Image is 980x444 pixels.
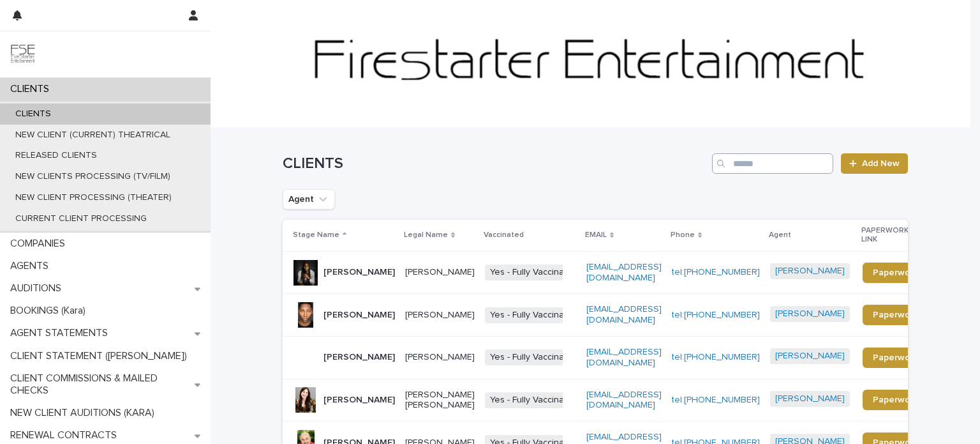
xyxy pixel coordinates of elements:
[672,268,760,277] a: tel:[PHONE_NUMBER]
[484,228,524,242] p: Vaccinated
[5,305,96,317] p: BOOKINGS (Kara)
[671,228,695,242] p: Phone
[841,153,908,174] a: Add New
[863,390,928,410] a: Paperwork
[5,282,71,295] p: AUDITIONS
[861,224,921,247] p: PAPERWORK LINK
[283,251,949,294] tr: [PERSON_NAME][PERSON_NAME]Yes - Fully Vaccinated[EMAIL_ADDRESS][DOMAIN_NAME]tel:[PHONE_NUMBER][PE...
[485,307,583,323] span: Yes - Fully Vaccinated
[323,310,395,321] p: [PERSON_NAME]
[405,310,475,321] p: [PERSON_NAME]
[405,352,475,363] p: [PERSON_NAME]
[5,260,59,272] p: AGENTS
[672,310,760,319] a: tel:[PHONE_NUMBER]
[5,407,165,419] p: NEW CLIENT AUDITIONS (KARA)
[775,309,845,319] a: [PERSON_NAME]
[5,109,61,119] p: CLIENTS
[873,353,918,362] span: Paperwork
[293,228,339,242] p: Stage Name
[283,336,949,379] tr: [PERSON_NAME][PERSON_NAME]Yes - Fully Vaccinated[EMAIL_ADDRESS][DOMAIN_NAME]tel:[PHONE_NUMBER][PE...
[775,394,845,404] a: [PERSON_NAME]
[586,305,662,325] a: [EMAIL_ADDRESS][DOMAIN_NAME]
[863,263,928,283] a: Paperwork
[585,228,607,242] p: EMAIL
[5,213,157,224] p: CURRENT CLIENT PROCESSING
[485,264,583,280] span: Yes - Fully Vaccinated
[586,348,662,367] a: [EMAIL_ADDRESS][DOMAIN_NAME]
[586,263,662,282] a: [EMAIL_ADDRESS][DOMAIN_NAME]
[323,352,395,363] p: [PERSON_NAME]
[323,267,395,278] p: [PERSON_NAME]
[5,429,127,441] p: RENEWAL CONTRACTS
[404,228,448,242] p: Legal Name
[5,238,75,250] p: COMPANIES
[712,153,833,174] input: Search
[283,155,707,173] h1: CLIENTS
[873,395,918,404] span: Paperwork
[10,42,36,67] img: 9JgRvJ3ETPGCJDhvPVA5
[5,350,197,362] p: CLIENT STATEMENT ([PERSON_NAME])
[323,395,395,406] p: [PERSON_NAME]
[405,267,475,278] p: [PERSON_NAME]
[283,379,949,422] tr: [PERSON_NAME][PERSON_NAME] [PERSON_NAME]Yes - Fully Vaccinated[EMAIL_ADDRESS][DOMAIN_NAME]tel:[PH...
[775,351,845,362] a: [PERSON_NAME]
[769,228,791,242] p: Agent
[485,392,583,408] span: Yes - Fully Vaccinated
[5,327,118,339] p: AGENT STATEMENTS
[672,353,760,362] a: tel:[PHONE_NUMBER]
[283,294,949,337] tr: [PERSON_NAME][PERSON_NAME]Yes - Fully Vaccinated[EMAIL_ADDRESS][DOMAIN_NAME]tel:[PHONE_NUMBER][PE...
[5,83,59,95] p: CLIENTS
[873,310,918,319] span: Paperwork
[672,395,760,404] a: tel:[PHONE_NUMBER]
[405,390,475,411] p: [PERSON_NAME] [PERSON_NAME]
[5,372,195,397] p: CLIENT COMMISSIONS & MAILED CHECKS
[5,192,182,203] p: NEW CLIENT PROCESSING (THEATER)
[5,150,107,161] p: RELEASED CLIENTS
[586,390,662,410] a: [EMAIL_ADDRESS][DOMAIN_NAME]
[5,171,181,182] p: NEW CLIENTS PROCESSING (TV/FILM)
[283,189,335,210] button: Agent
[485,349,583,365] span: Yes - Fully Vaccinated
[863,305,928,325] a: Paperwork
[873,268,918,277] span: Paperwork
[862,159,900,168] span: Add New
[863,348,928,368] a: Paperwork
[5,130,181,141] p: NEW CLIENT (CURRENT) THEATRICAL
[775,266,845,277] a: [PERSON_NAME]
